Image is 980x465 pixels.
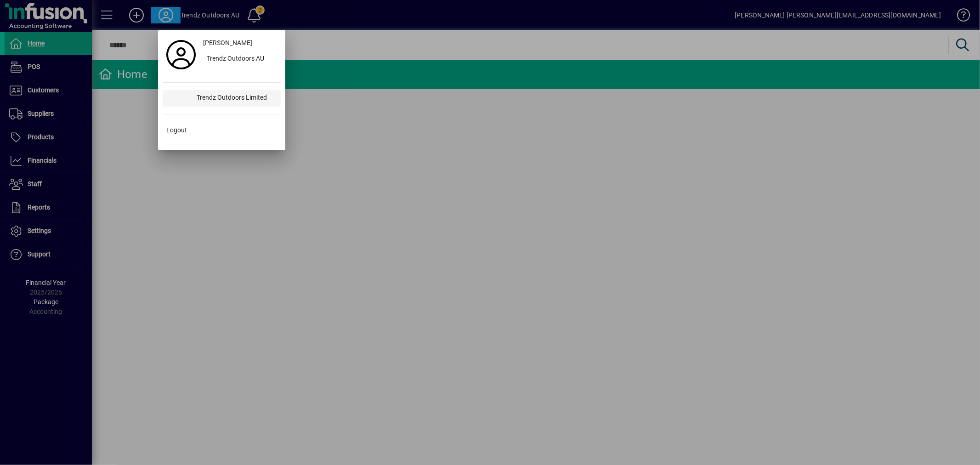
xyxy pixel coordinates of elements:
button: Trendz Outdoors AU [199,51,281,68]
button: Trendz Outdoors Limited [163,90,281,107]
div: Trendz Outdoors Limited [189,90,281,107]
button: Logout [163,122,281,138]
a: Profile [163,46,199,63]
span: Logout [166,125,187,135]
a: [PERSON_NAME] [199,34,281,51]
span: [PERSON_NAME] [203,38,252,48]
